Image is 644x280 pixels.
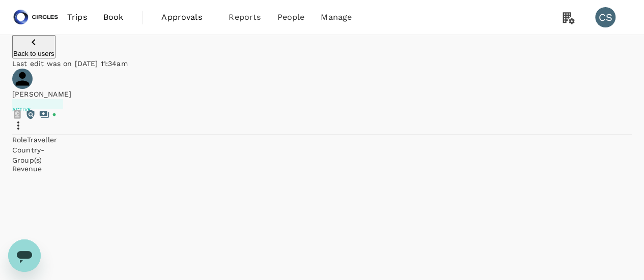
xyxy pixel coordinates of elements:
[8,239,41,272] iframe: Button to launch messaging window
[12,156,42,164] span: Group(s)
[161,11,212,23] span: Approvals
[229,11,261,23] span: Reports
[103,11,124,23] span: Book
[12,106,63,113] p: Active
[321,11,352,23] span: Manage
[277,11,304,23] span: People
[12,146,41,154] span: Country
[27,136,57,144] span: Traveller
[12,35,55,58] button: Back to users
[12,136,27,144] span: Role
[12,6,59,28] img: Circles
[41,146,44,154] span: -
[12,165,42,173] button: Revenue
[13,50,54,57] p: Back to users
[12,58,632,69] p: Last edit was on [DATE] 11:34am
[12,90,71,98] span: [PERSON_NAME]
[595,7,615,27] div: CS
[67,11,87,23] span: Trips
